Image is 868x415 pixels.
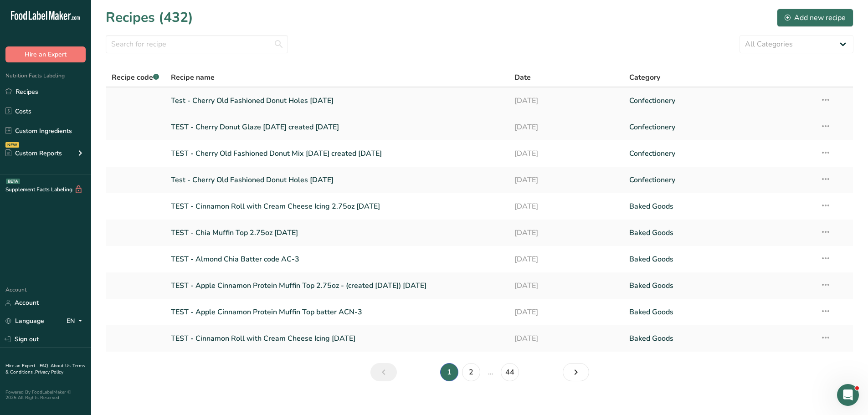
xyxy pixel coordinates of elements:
a: Test - Cherry Old Fashioned Donut Holes [DATE] [171,170,504,190]
a: Previous page [370,363,397,381]
span: Date [514,72,531,83]
a: FAQ . [40,363,51,369]
a: Baked Goods [629,302,809,322]
a: TEST - Apple Cinnamon Protein Muffin Top batter ACN-3 [171,302,504,322]
a: Baked Goods [629,223,809,242]
a: [DATE] [514,118,618,137]
a: [DATE] [514,197,618,216]
a: Hire an Expert . [5,363,38,369]
a: [DATE] [514,91,618,110]
span: Recipe code [112,72,159,82]
a: TEST - Chia Muffin Top 2.75oz [DATE] [171,223,504,242]
a: [DATE] [514,329,618,348]
h1: Recipes (432) [106,7,193,28]
a: TEST - Cherry Old Fashioned Donut Mix [DATE] created [DATE] [171,144,504,163]
div: NEW [5,142,19,148]
div: Add new recipe [785,12,846,23]
a: Language [5,313,44,329]
a: [DATE] [514,223,618,242]
a: Baked Goods [629,250,809,269]
a: Baked Goods [629,276,809,295]
a: Confectionery [629,170,809,190]
a: Baked Goods [629,197,809,216]
a: [DATE] [514,144,618,163]
a: TEST - Cinnamon Roll with Cream Cheese Icing [DATE] [171,329,504,348]
div: BETA [6,179,20,184]
a: Terms & Conditions . [5,363,85,375]
a: TEST - Apple Cinnamon Protein Muffin Top 2.75oz - (created [DATE]) [DATE] [171,276,504,295]
a: Next page [563,363,589,381]
a: About Us . [51,363,72,369]
a: [DATE] [514,302,618,322]
a: Page 44. [501,363,519,381]
a: [DATE] [514,276,618,295]
button: Hire an Expert [5,46,86,62]
a: TEST - Almond Chia Batter code AC-3 [171,250,504,269]
div: Powered By FoodLabelMaker © 2025 All Rights Reserved [5,389,86,400]
span: Category [629,72,660,83]
button: Add new recipe [777,9,853,27]
input: Search for recipe [106,35,288,53]
a: Baked Goods [629,329,809,348]
iframe: Intercom live chat [837,384,859,406]
a: Confectionery [629,144,809,163]
a: Confectionery [629,118,809,137]
a: TEST - Cinnamon Roll with Cream Cheese Icing 2.75oz [DATE] [171,197,504,216]
div: Custom Reports [5,149,62,158]
a: Privacy Policy [35,369,63,375]
a: [DATE] [514,170,618,190]
a: TEST - Cherry Donut Glaze [DATE] created [DATE] [171,118,504,137]
span: Recipe name [171,72,215,83]
div: EN [67,316,86,327]
a: Test - Cherry Old Fashioned Donut Holes [DATE] [171,91,504,110]
a: [DATE] [514,250,618,269]
a: Confectionery [629,91,809,110]
a: Page 2. [462,363,480,381]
